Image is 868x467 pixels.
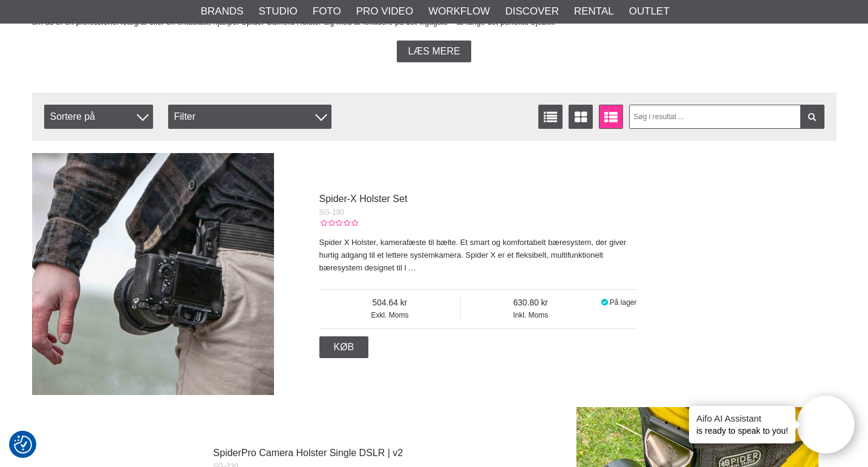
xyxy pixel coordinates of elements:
a: Studio [259,4,298,19]
p: Spider X Holster, kamerafæste til bælte. Et smart og komfortabelt bæresystem, der giver hurtig ad... [319,237,637,274]
div: Filter [168,105,331,129]
a: Vis liste [538,105,563,129]
span: 504.64 [319,297,461,310]
h4: Aifo AI Assistant [696,412,788,425]
span: SG-190 [319,208,344,217]
a: Foto [313,4,341,19]
a: Køb [319,336,369,358]
div: is ready to speak to you! [689,406,795,443]
a: Spider-X Holster Set [319,194,408,204]
a: Discover [505,4,559,19]
a: Pro Video [356,4,413,19]
img: Spider-X Holster Set [32,153,274,395]
button: Samtykkepræferencer [14,434,32,456]
a: Outlet [629,4,670,19]
span: Sortere på [44,105,153,129]
a: Rental [574,4,614,19]
div: Kundebedømmelse: 0 [319,218,358,229]
input: Søg i resultat ... [629,105,824,129]
a: Workflow [428,4,490,19]
a: Vinduevisning [569,105,593,129]
a: Udvid liste [599,105,623,129]
i: På lager [600,298,610,307]
a: … [408,263,416,272]
a: Filtrer [800,105,824,129]
span: På lager [610,298,637,307]
span: Inkl. Moms [461,310,600,321]
a: Brands [201,4,244,19]
img: Revisit consent button [14,436,32,454]
a: SpiderPro Camera Holster Single DSLR | v2 [214,448,403,458]
span: Læs mere [408,46,460,57]
span: Exkl. Moms [319,310,461,321]
span: 630.80 [461,297,600,310]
